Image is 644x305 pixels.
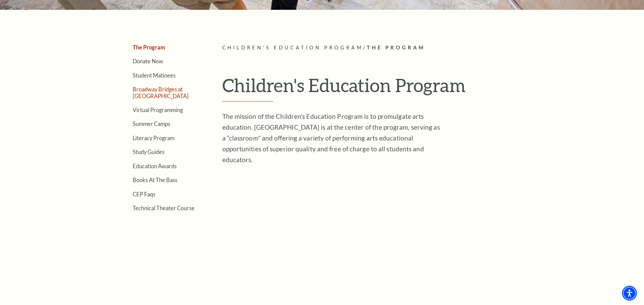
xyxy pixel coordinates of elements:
[133,107,183,113] a: Virtual Programming
[133,44,165,50] a: The Program
[133,58,163,64] a: Donate Now
[133,149,164,155] a: Study Guides
[133,72,176,79] a: Student Matinees
[133,163,177,169] a: Education Awards
[133,177,177,183] a: Books At The Bass
[133,121,170,127] a: Summer Camps
[222,111,442,165] p: The mission of the Children’s Education Program is to promulgate arts education. [GEOGRAPHIC_DATA...
[133,205,195,211] a: Technical Theater Course
[222,74,532,102] h1: Children's Education Program
[133,86,188,99] a: Broadway Bridges at [GEOGRAPHIC_DATA]
[222,44,532,52] p: /
[622,286,637,301] div: Accessibility Menu
[133,191,155,197] a: CEP Faqs
[133,135,174,141] a: Literacy Program
[367,45,425,50] span: The Program
[222,45,363,50] span: Children's Education Program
